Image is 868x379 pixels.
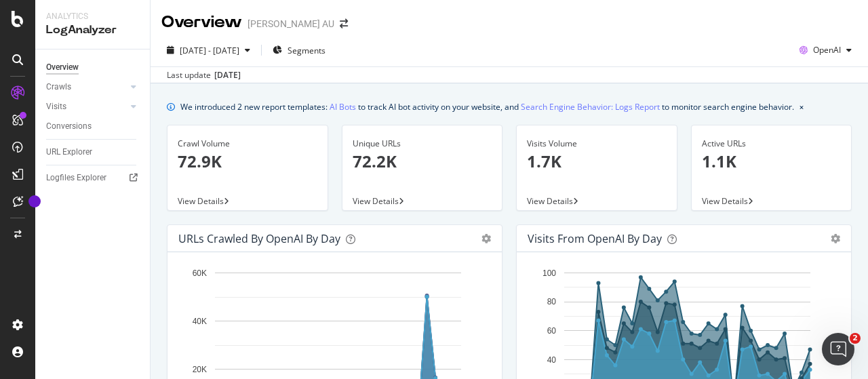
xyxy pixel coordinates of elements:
div: info banner [167,100,852,114]
p: 72.9K [178,150,317,173]
div: URL Explorer [46,145,92,159]
div: arrow-right-arrow-left [340,19,348,28]
div: Crawls [46,80,71,94]
div: Analytics [46,11,139,22]
a: Crawls [46,80,127,94]
div: Visits from OpenAI by day [528,232,662,245]
a: Conversions [46,119,140,134]
a: Overview [46,60,140,75]
div: Visits Volume [527,138,667,150]
a: Visits [46,100,127,114]
iframe: Intercom live chat [822,333,854,365]
text: 20K [193,365,207,374]
text: 40 [547,355,557,365]
div: We introduced 2 new report templates: to track AI bot activity on your website, and to monitor se... [180,100,794,114]
text: 60K [193,268,207,278]
button: [DATE] - [DATE] [161,39,256,61]
div: gear [831,234,840,243]
span: OpenAI [813,44,841,56]
div: Conversions [46,119,92,134]
div: Tooltip anchor [28,195,41,207]
div: LogAnalyzer [46,22,139,38]
text: 40K [193,317,207,326]
p: 1.7K [527,150,667,173]
span: View Details [353,195,399,207]
div: [PERSON_NAME] AU [248,17,334,31]
div: [DATE] [214,69,241,81]
div: Unique URLs [353,138,492,150]
div: URLs Crawled by OpenAI by day [178,232,340,245]
text: 100 [542,268,556,278]
div: Crawl Volume [178,138,317,150]
button: OpenAI [794,39,857,61]
span: [DATE] - [DATE] [180,45,239,56]
a: Logfiles Explorer [46,171,140,185]
span: 2 [850,333,861,344]
div: Visits [46,100,66,114]
span: View Details [527,195,573,207]
div: Active URLs [702,138,842,150]
span: View Details [702,195,748,207]
div: Logfiles Explorer [46,171,106,185]
span: Segments [288,45,325,56]
text: 80 [547,298,557,307]
a: Search Engine Behavior: Logs Report [521,100,660,114]
text: 60 [547,326,557,336]
a: AI Bots [330,100,356,114]
p: 1.1K [702,150,842,173]
div: gear [481,234,491,243]
div: Last update [167,69,241,81]
span: View Details [178,195,224,207]
button: Segments [267,39,331,61]
a: URL Explorer [46,145,140,159]
p: 72.2K [353,150,492,173]
div: Overview [46,60,79,75]
div: Overview [161,11,242,34]
button: close banner [796,97,807,117]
